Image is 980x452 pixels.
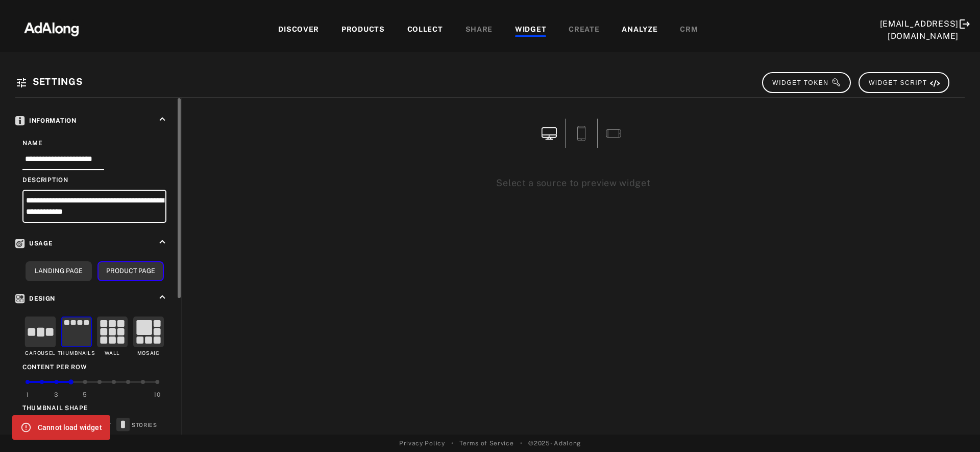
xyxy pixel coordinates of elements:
[22,363,166,372] div: Content per row
[83,390,87,399] div: 5
[116,418,157,433] div: STORIES
[622,24,657,36] div: ANALYZE
[399,439,445,448] a: Privacy Policy
[22,175,166,185] div: Description
[26,261,92,281] button: Landing Page
[515,24,546,36] div: WIDGET
[33,76,83,87] span: Settings
[762,72,851,93] button: WIDGET TOKEN
[680,24,698,36] div: CRM
[451,439,454,448] span: •
[157,291,168,303] i: keyboard_arrow_up
[137,350,160,357] div: Mosaic
[15,295,55,302] span: Design
[465,24,493,36] div: SHARE
[157,236,168,247] i: keyboard_arrow_up
[58,350,95,357] div: Thumbnails
[520,439,523,448] span: •
[22,403,166,413] div: Thumbnail Shape
[331,176,816,190] div: Select a source to preview widget
[22,139,166,148] div: Name
[772,79,841,86] span: WIDGET TOKEN
[569,24,599,36] div: CREATE
[407,24,443,36] div: COLLECT
[859,72,949,93] button: WIDGET SCRIPT
[25,350,56,357] div: Carousel
[15,117,77,124] span: Information
[15,240,53,247] span: Usage
[459,439,513,448] a: Terms of Service
[528,439,581,448] span: © 2025 - Adalong
[157,114,168,125] i: keyboard_arrow_up
[97,261,164,281] button: Product Page
[880,18,959,42] div: [EMAIL_ADDRESS][DOMAIN_NAME]
[7,13,96,43] img: 63233d7d88ed69de3c212112c67096b6.png
[929,403,980,452] iframe: Chat Widget
[38,418,102,437] div: Cannot load widget
[54,390,59,399] div: 3
[278,24,319,36] div: DISCOVER
[105,350,120,357] div: Wall
[154,390,160,399] div: 10
[869,79,940,86] span: WIDGET SCRIPT
[26,390,29,399] div: 1
[341,24,385,36] div: PRODUCTS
